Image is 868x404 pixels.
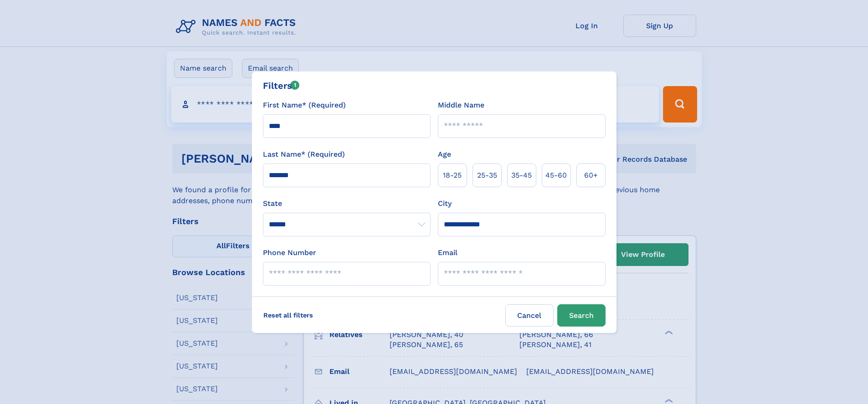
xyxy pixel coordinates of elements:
[438,149,451,160] label: Age
[477,170,497,181] span: 25‑35
[263,247,316,258] label: Phone Number
[584,170,598,181] span: 60+
[557,304,606,327] button: Search
[505,304,554,327] label: Cancel
[443,170,462,181] span: 18‑25
[263,149,345,160] label: Last Name* (Required)
[438,198,452,209] label: City
[511,170,532,181] span: 35‑45
[263,100,346,111] label: First Name* (Required)
[438,247,457,258] label: Email
[263,198,431,209] label: State
[257,304,319,326] label: Reset all filters
[545,170,567,181] span: 45‑60
[438,100,484,111] label: Middle Name
[263,79,300,92] div: Filters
